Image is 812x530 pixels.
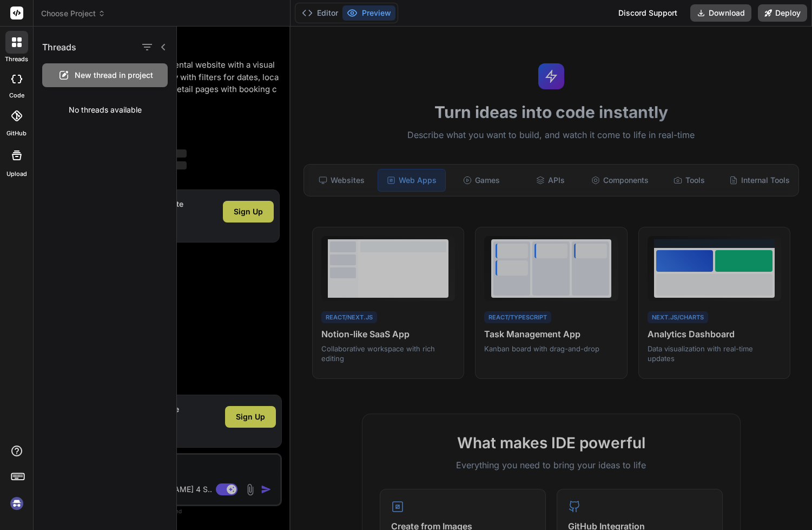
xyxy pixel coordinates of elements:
label: code [9,91,24,100]
label: GitHub [6,129,27,138]
button: Preview [342,5,395,21]
button: Deploy [758,4,807,22]
label: Upload [6,169,27,179]
h1: Threads [42,41,76,54]
span: New thread in project [75,70,153,81]
img: signin [8,494,26,513]
button: Download [690,4,751,22]
div: No threads available [34,96,176,124]
button: Editor [298,5,342,21]
div: Discord Support [612,4,684,22]
span: Choose Project [41,8,105,19]
label: threads [5,55,28,64]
